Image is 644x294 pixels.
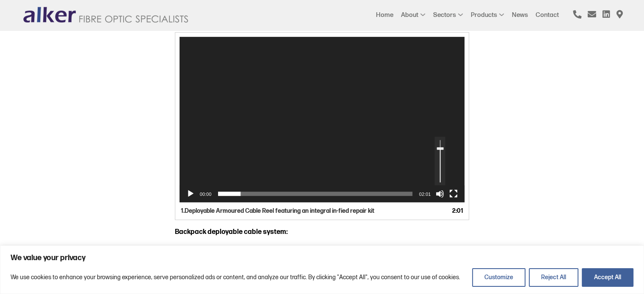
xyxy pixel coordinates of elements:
[186,190,195,198] button: Pause
[452,206,463,215] div: 2:01
[11,253,633,263] p: We value your privacy
[185,207,374,214] span: Deployable Armoured Cable Reel featuring an integral in-fied repair kit
[401,11,418,19] a: About
[11,273,460,282] p: We use cookies to enhance your browsing experience, serve personalized ads or content, and analyz...
[471,11,497,19] a: Products
[435,137,445,185] a: Volume Slider
[472,268,525,287] button: Customize
[512,11,528,19] a: News
[200,192,212,197] span: 00:00
[175,228,288,236] strong: Backpack deployable cable system:
[529,268,578,287] button: Reject All
[21,6,191,24] img: logo.png
[419,192,431,197] span: 02:01
[449,190,458,198] button: Fullscreen
[536,11,559,19] a: Contact
[433,11,456,19] a: Sectors
[376,11,393,19] a: Home
[582,268,633,287] button: Accept All
[436,190,444,198] button: Mute
[181,206,447,215] a: 1.Deployable Armoured Cable Reel featuring an integral in-fied repair kit
[180,37,465,202] div: Video Player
